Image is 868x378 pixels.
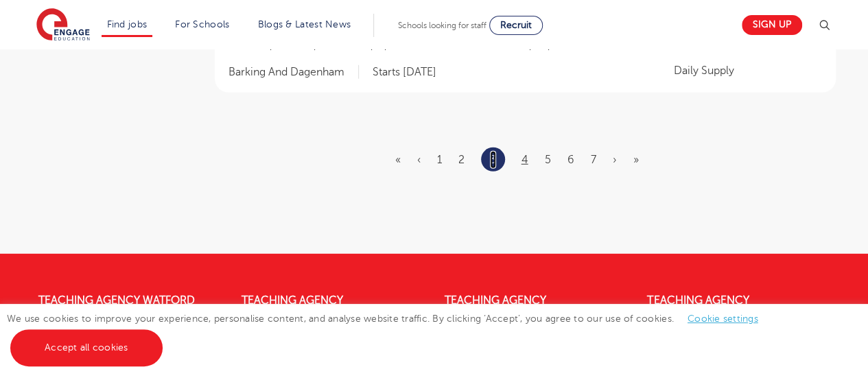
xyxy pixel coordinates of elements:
[647,294,758,318] a: Teaching Agency [GEOGRAPHIC_DATA]
[613,154,617,166] a: Next
[521,154,528,166] a: 4
[417,154,421,166] a: Previous
[688,314,758,324] a: Cookie settings
[175,19,229,29] a: For Schools
[38,294,195,307] a: Teaching Agency Watford
[437,154,442,166] a: 1
[36,8,90,43] img: Engage Education
[242,294,353,318] a: Teaching Agency [GEOGRAPHIC_DATA]
[373,65,436,80] p: Starts [DATE]
[633,154,639,166] a: Last
[500,20,532,30] span: Recruit
[258,19,351,29] a: Blogs & Latest News
[398,21,486,30] span: Schools looking for staff
[7,314,772,353] span: We use cookies to improve your experience, personalise content, and analyse website traffic. By c...
[567,154,574,166] a: 6
[445,294,556,318] a: Teaching Agency [GEOGRAPHIC_DATA]
[395,154,401,166] a: First
[10,329,163,366] a: Accept all cookies
[591,154,596,166] a: 7
[458,154,465,166] a: 2
[228,65,359,80] span: Barking And Dagenham
[545,154,551,166] a: 5
[107,19,148,29] a: Find jobs
[490,151,496,169] a: 3
[489,16,543,35] a: Recruit
[673,62,821,79] p: Daily Supply
[742,15,802,35] a: Sign up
